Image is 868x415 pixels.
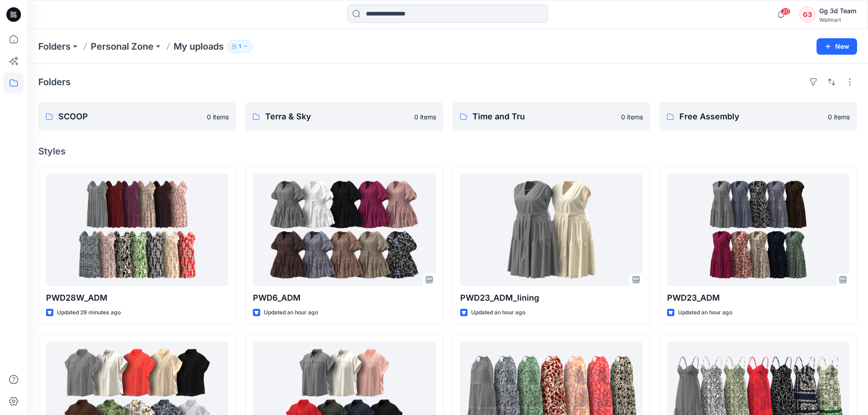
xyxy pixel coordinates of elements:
[58,110,201,123] p: SCOOP
[227,40,252,53] button: 1
[817,38,857,55] button: New
[679,110,822,123] p: Free Assembly
[38,77,71,87] h4: Folders
[46,292,228,304] p: PWD28W_ADM
[828,112,850,122] p: 0 items
[245,102,443,131] a: Terra & Sky0 items
[265,110,408,123] p: Terra & Sky
[38,102,236,131] a: SCOOP0 items
[473,110,616,123] p: Time and Tru
[174,40,224,53] p: My uploads
[678,308,732,318] p: Updated an hour ago
[460,174,642,286] a: PWD23_ADM_lining
[799,6,816,23] div: G3
[253,174,435,286] a: PWD6_ADM
[239,41,241,51] p: 1
[452,102,650,131] a: Time and Tru0 items
[414,112,436,122] p: 0 items
[621,112,643,122] p: 0 items
[659,102,857,131] a: Free Assembly0 items
[667,174,849,286] a: PWD23_ADM
[781,8,791,15] span: 20
[91,40,154,53] a: Personal Zone
[264,308,318,318] p: Updated an hour ago
[819,16,857,23] div: Walmart
[207,112,229,122] p: 0 items
[667,292,849,304] p: PWD23_ADM
[46,174,228,286] a: PWD28W_ADM
[460,292,642,304] p: PWD23_ADM_lining
[38,40,71,53] a: Folders
[471,308,525,318] p: Updated an hour ago
[819,5,857,16] div: Gg 3d Team
[57,308,121,318] p: Updated 29 minutes ago
[253,292,435,304] p: PWD6_ADM
[38,146,857,157] h4: Styles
